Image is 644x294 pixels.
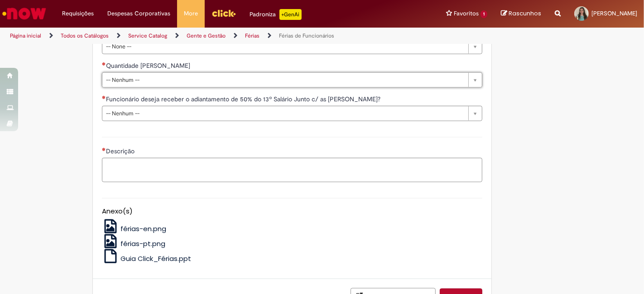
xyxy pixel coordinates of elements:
span: More [184,9,198,18]
span: férias-pt.png [120,239,165,248]
a: Gente e Gestão [187,32,226,39]
a: férias-pt.png [102,239,166,248]
h5: Anexo(s) [102,208,482,215]
a: Férias [245,32,260,39]
span: Necessários [102,62,106,66]
a: Todos os Catálogos [61,32,109,39]
span: Funcionário deseja receber o adiantamento de 50% do 13º Salário Junto c/ as [PERSON_NAME]? [106,95,382,103]
span: [PERSON_NAME] [591,9,637,17]
span: férias-en.png [120,224,166,233]
a: Férias de Funcionários [279,32,334,39]
a: Rascunhos [501,9,541,18]
span: -- None -- [106,39,464,54]
span: Requisições [62,9,94,18]
ul: Trilhas de página [7,28,423,44]
span: -- Nenhum -- [106,73,464,87]
span: Rascunhos [509,9,541,18]
span: 1 [481,10,487,18]
span: -- Nenhum -- [106,106,464,121]
a: férias-en.png [102,224,167,233]
span: Despesas Corporativas [107,9,170,18]
img: ServiceNow [1,5,48,23]
span: Necessários [102,95,106,99]
span: Favoritos [454,9,479,18]
span: Guia Click_Férias.ppt [120,254,191,263]
span: Descrição [106,147,136,155]
a: Service Catalog [128,32,167,39]
span: Quantidade [PERSON_NAME] [106,62,192,70]
a: Página inicial [10,32,41,39]
span: Necessários [102,147,106,151]
img: click_logo_yellow_360x200.png [211,6,236,20]
p: +GenAi [279,9,302,20]
textarea: Descrição [102,158,482,182]
div: Padroniza [250,9,302,20]
a: Guia Click_Férias.ppt [102,254,192,263]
